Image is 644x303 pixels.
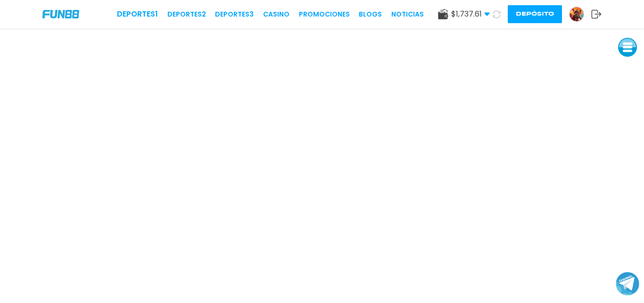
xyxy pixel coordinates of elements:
[569,7,591,22] a: Avatar
[117,9,158,20] a: Deportes1
[167,9,206,19] a: Deportes2
[451,9,490,20] span: $ 1,737.61
[508,5,562,23] button: Depósito
[215,9,254,19] a: Deportes3
[359,9,382,19] a: BLOGS
[42,10,79,18] img: Company Logo
[570,7,584,21] img: Avatar
[263,9,289,19] a: CASINO
[391,9,424,19] a: NOTICIAS
[299,9,350,19] a: Promociones
[616,271,639,296] button: Join telegram channel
